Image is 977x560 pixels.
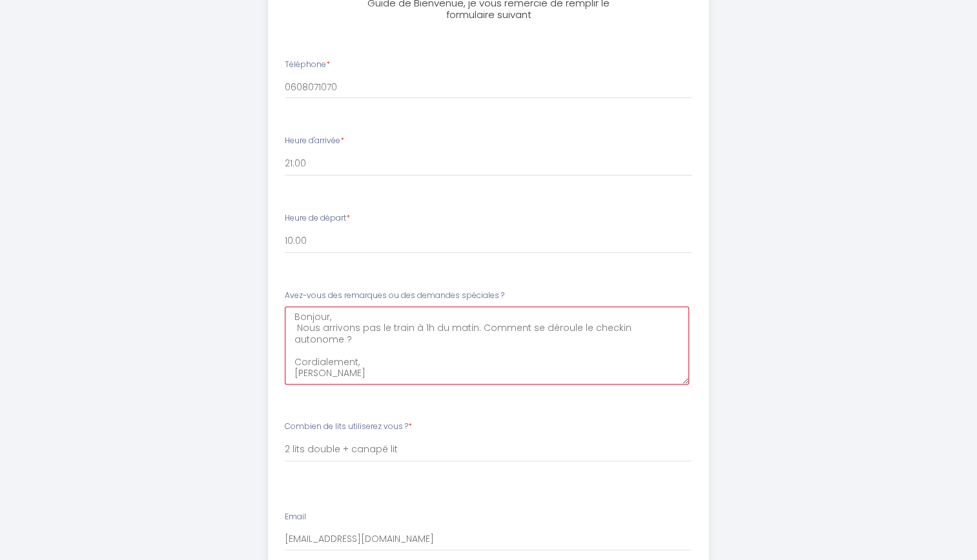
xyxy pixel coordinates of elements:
label: Email [285,511,306,523]
label: Avez-vous des remarques ou des demandes spéciales ? [285,290,504,302]
label: Téléphone [285,59,330,71]
label: Combien de lits utiliserez vous ? [285,421,412,433]
label: Heure d'arrivée [285,135,344,147]
label: Heure de départ [285,212,350,225]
